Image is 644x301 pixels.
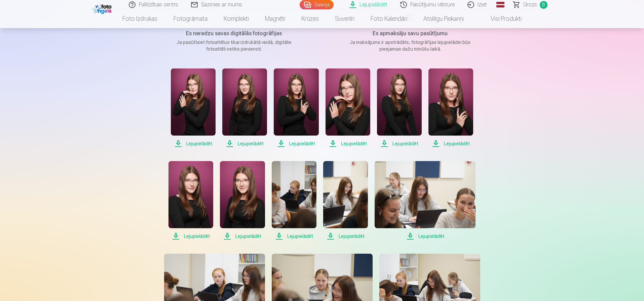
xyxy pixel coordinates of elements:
[375,161,476,240] a: Lejupielādēt
[168,232,213,240] span: Lejupielādēt
[363,9,415,28] a: Foto kalendāri
[415,9,472,28] a: Atslēgu piekariņi
[171,68,216,148] a: Lejupielādēt
[377,68,422,148] a: Lejupielādēt
[222,68,267,148] a: Lejupielādēt
[272,161,316,240] a: Lejupielādēt
[220,161,265,240] a: Lejupielādēt
[222,140,267,148] span: Lejupielādēt
[220,232,265,240] span: Lejupielādēt
[540,1,547,9] span: 0
[165,9,216,28] a: Fotogrāmata
[523,1,537,9] span: Grozs
[168,161,213,240] a: Lejupielādēt
[377,140,422,148] span: Lejupielādēt
[293,9,327,28] a: Krūzes
[326,140,370,148] span: Lejupielādēt
[274,140,318,148] span: Lejupielādēt
[323,232,368,240] span: Lejupielādēt
[428,68,473,148] a: Lejupielādēt
[170,39,298,52] p: Ja pasūtīsiet fotoattēlus tikai izdrukātā veidā, digitālie fotoattēli netiks pievienoti.
[346,39,474,52] p: Ja maksājums ir apstrādāts, fotogrāfijas lejupielādei būs pieejamas dažu minūšu laikā.
[428,140,473,148] span: Lejupielādēt
[216,9,257,28] a: Komplekti
[346,30,474,38] h5: Es apmaksāju savu pasūtījumu
[257,9,293,28] a: Magnēti
[171,140,216,148] span: Lejupielādēt
[326,68,370,148] a: Lejupielādēt
[170,30,298,38] h5: Es neredzu savas digitālās fotogrāfijas
[323,161,368,240] a: Lejupielādēt
[274,68,318,148] a: Lejupielādēt
[327,9,363,28] a: Suvenīri
[114,9,165,28] a: Foto izdrukas
[272,232,316,240] span: Lejupielādēt
[472,9,530,28] a: Visi produkti
[375,232,476,240] span: Lejupielādēt
[93,3,113,14] img: /fa1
